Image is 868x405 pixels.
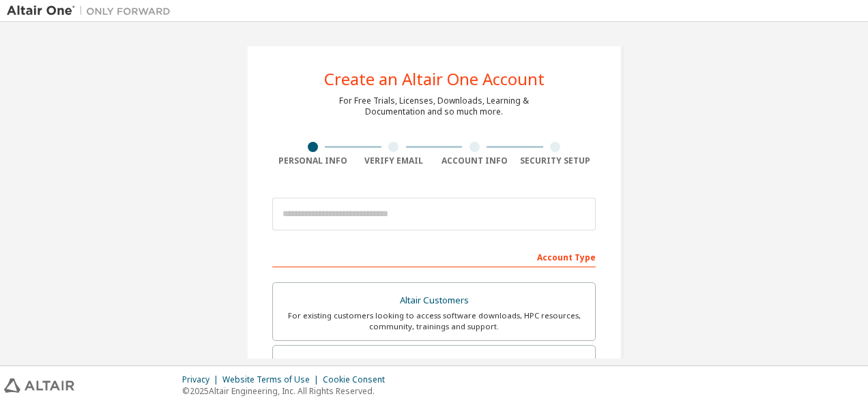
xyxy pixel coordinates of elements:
div: Create an Altair One Account [324,71,545,87]
div: For Free Trials, Licenses, Downloads, Learning & Documentation and so much more. [339,95,529,117]
div: Website Terms of Use [222,374,323,385]
div: Account Info [434,155,515,166]
div: Cookie Consent [323,374,393,385]
div: For existing customers looking to access software downloads, HPC resources, community, trainings ... [281,310,587,332]
p: © 2025 Altair Engineering, Inc. All Rights Reserved. [182,385,393,397]
div: Security Setup [515,155,596,166]
div: Privacy [182,374,222,385]
div: Account Type [272,245,596,267]
img: altair_logo.svg [4,378,74,393]
div: Verify Email [353,155,435,166]
div: Altair Customers [281,291,587,310]
div: Personal Info [272,155,353,166]
img: Altair One [7,4,177,18]
div: Students [281,354,587,373]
